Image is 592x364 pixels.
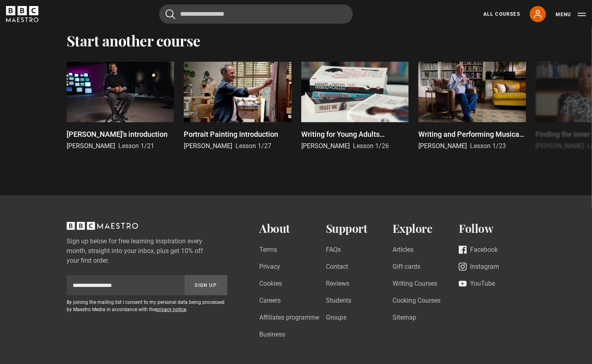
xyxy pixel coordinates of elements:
[459,245,498,256] a: Facebook
[326,279,349,290] a: Reviews
[393,222,459,235] h2: Explore
[235,142,271,150] span: Lesson 1/27
[326,296,351,307] a: Students
[326,313,346,324] a: Groups
[67,62,174,151] a: [PERSON_NAME]'s introduction [PERSON_NAME] Lesson 1/21
[184,129,278,140] p: Portrait Painting Introduction
[483,10,520,18] a: All Courses
[393,262,420,273] a: Gift cards
[166,9,175,19] button: Submit the search query
[301,129,409,140] p: Writing for Young Adults Introduction
[556,10,586,19] button: Toggle navigation
[301,62,409,151] a: Writing for Young Adults Introduction [PERSON_NAME] Lesson 1/26
[184,142,232,150] span: [PERSON_NAME]
[6,6,38,22] svg: BBC Maestro
[67,275,227,295] div: Sign up to newsletter
[67,142,115,150] span: [PERSON_NAME]
[459,279,495,290] a: YouTube
[353,142,389,150] span: Lesson 1/26
[301,142,350,150] span: [PERSON_NAME]
[260,296,281,307] a: Careers
[326,222,393,235] h2: Support
[67,236,227,266] label: Sign up below for free learning inspiration every month, straight into your inbox, plus get 10% o...
[67,299,227,313] p: By joining the mailing list I consent to my personal data being processed by Maestro Media in acc...
[260,222,525,360] nav: Footer
[326,245,341,256] a: FAQs
[67,222,138,230] svg: BBC Maestro, back to top
[470,142,506,150] span: Lesson 1/23
[185,275,227,295] button: Sign Up
[260,262,281,273] a: Privacy
[156,307,186,312] a: privacy notice
[184,62,291,151] a: Portrait Painting Introduction [PERSON_NAME] Lesson 1/27
[67,32,200,49] h2: Start another course
[393,245,414,256] a: Articles
[459,222,525,235] h2: Follow
[260,330,286,341] a: Business
[326,262,348,273] a: Contact
[260,279,282,290] a: Cookies
[260,313,319,324] a: Affiliates programme
[67,129,168,140] p: [PERSON_NAME]'s introduction
[393,296,441,307] a: Cooking Courses
[159,4,353,24] input: Search
[393,279,437,290] a: Writing Courses
[536,142,584,150] span: [PERSON_NAME]
[67,225,138,232] a: BBC Maestro, back to top
[260,222,326,235] h2: About
[260,245,277,256] a: Terms
[118,142,154,150] span: Lesson 1/21
[459,262,499,273] a: Instagram
[418,129,526,140] p: Writing and Performing Musical Theatre Introduction
[418,62,526,151] a: Writing and Performing Musical Theatre Introduction [PERSON_NAME] Lesson 1/23
[393,313,416,324] a: Sitemap
[418,142,467,150] span: [PERSON_NAME]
